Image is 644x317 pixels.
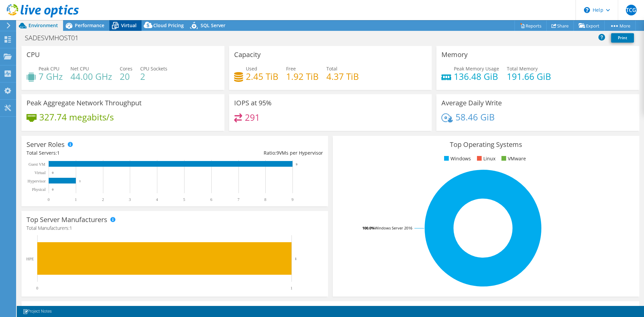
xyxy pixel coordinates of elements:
[120,65,132,72] span: Cores
[375,225,412,230] tspan: Windows Server 2016
[326,65,337,72] span: Total
[153,22,184,29] span: Cloud Pricing
[70,65,89,72] span: Net CPU
[234,99,272,107] h3: IOPS at 95%
[296,163,298,166] text: 9
[515,20,547,31] a: Reports
[234,51,261,58] h3: Capacity
[441,99,502,107] h3: Average Daily Write
[295,257,297,261] text: 1
[26,224,323,232] h4: Total Manufacturers:
[362,225,375,230] tspan: 100.0%
[26,51,40,58] h3: CPU
[210,197,212,202] text: 6
[454,73,499,80] h4: 136.48 GiB
[26,149,175,157] div: Total Servers:
[246,65,257,72] span: Used
[604,20,636,31] a: More
[28,179,46,183] text: Hypervisor
[237,197,239,202] text: 7
[546,20,574,31] a: Share
[507,65,538,72] span: Total Memory
[120,73,132,80] h4: 20
[611,33,634,43] a: Print
[75,197,77,202] text: 1
[102,197,104,202] text: 2
[246,73,278,80] h4: 2.45 TiB
[140,65,167,72] span: CPU Sockets
[22,34,89,42] h1: SADESVMHOST01
[52,188,54,191] text: 0
[442,155,471,162] li: Windows
[18,307,56,316] a: Project Notes
[39,65,59,72] span: Peak CPU
[276,150,279,156] span: 9
[441,51,468,58] h3: Memory
[52,171,54,174] text: 0
[454,65,499,72] span: Peak Memory Usage
[48,197,50,202] text: 0
[475,155,495,162] li: Linux
[70,73,112,80] h4: 44.00 GHz
[264,197,266,202] text: 8
[455,113,495,121] h4: 58.46 GiB
[29,162,45,167] text: Guest VM
[39,73,63,80] h4: 7 GHz
[26,257,34,261] text: HPE
[290,286,292,290] text: 1
[286,73,319,80] h4: 1.92 TiB
[57,150,60,156] span: 1
[140,73,167,80] h4: 2
[79,179,81,183] text: 1
[69,225,72,231] span: 1
[121,22,137,29] span: Virtual
[26,99,142,107] h3: Peak Aggregate Network Throughput
[129,197,131,202] text: 3
[286,65,296,72] span: Free
[175,149,323,157] div: Ratio: VMs per Hypervisor
[507,73,551,80] h4: 191.66 GiB
[32,187,46,192] text: Physical
[291,197,293,202] text: 9
[626,5,637,15] span: TCG
[156,197,158,202] text: 4
[574,20,605,31] a: Export
[500,155,526,162] li: VMware
[35,170,46,175] text: Virtual
[26,216,107,223] h3: Top Server Manufacturers
[245,114,260,121] h4: 291
[201,22,225,29] span: SQL Server
[183,197,185,202] text: 5
[584,7,590,13] svg: \n
[326,73,359,80] h4: 4.37 TiB
[29,22,58,29] span: Environment
[338,141,634,148] h3: Top Operating Systems
[26,141,65,148] h3: Server Roles
[36,286,38,290] text: 0
[39,113,114,121] h4: 327.74 megabits/s
[75,22,104,29] span: Performance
